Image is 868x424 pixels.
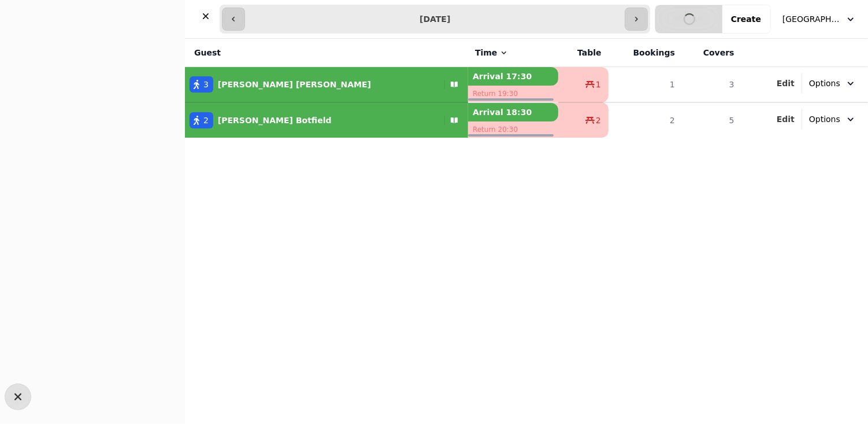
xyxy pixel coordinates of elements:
[802,73,863,94] button: Options
[468,86,558,102] p: Return 19:30
[777,113,795,125] button: Edit
[218,115,332,126] p: [PERSON_NAME] Botfield
[475,47,509,58] button: Time
[809,78,840,89] span: Options
[682,67,741,103] td: 3
[809,113,840,125] span: Options
[185,106,468,134] button: 2[PERSON_NAME] Botfield
[609,67,682,103] td: 1
[185,39,468,67] th: Guest
[558,39,609,67] th: Table
[596,79,601,90] span: 1
[203,79,209,90] span: 3
[776,9,863,30] button: [GEOGRAPHIC_DATA]
[782,13,840,25] span: [GEOGRAPHIC_DATA]
[777,115,795,123] span: Edit
[468,121,558,138] p: Return 20:30
[203,115,209,126] span: 2
[682,102,741,138] td: 5
[731,15,761,23] span: Create
[468,67,558,86] p: Arrival 17:30
[682,39,741,67] th: Covers
[722,5,770,33] button: Create
[802,109,863,130] button: Options
[218,79,371,90] p: [PERSON_NAME] [PERSON_NAME]
[609,102,682,138] td: 2
[596,115,601,126] span: 2
[468,103,558,121] p: Arrival 18:30
[475,47,497,58] span: Time
[777,78,795,89] button: Edit
[777,79,795,87] span: Edit
[185,71,468,98] button: 3[PERSON_NAME] [PERSON_NAME]
[609,39,682,67] th: Bookings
